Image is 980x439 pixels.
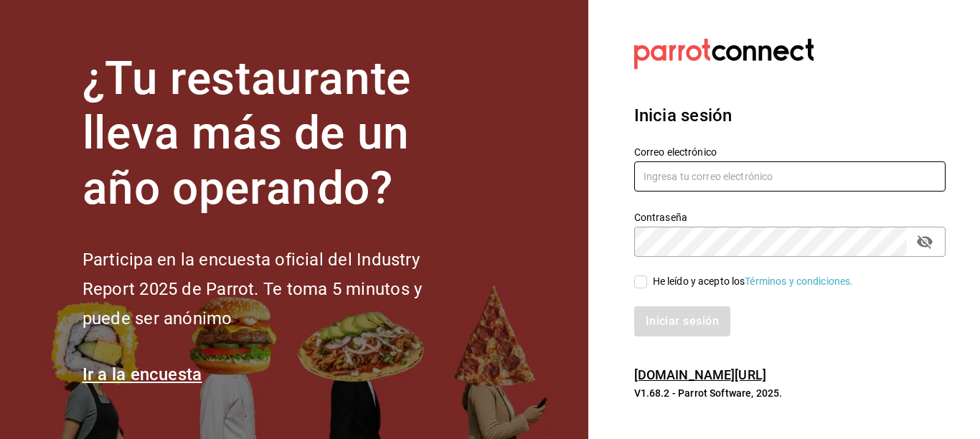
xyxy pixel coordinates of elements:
h3: Inicia sesión [634,103,946,128]
a: Términos y condiciones. [745,275,853,287]
button: passwordField [913,230,937,254]
h1: ¿Tu restaurante lleva más de un año operando? [83,52,470,217]
a: Ir a la encuesta [83,364,202,384]
h2: Participa en la encuesta oficial del Industry Report 2025 de Parrot. Te toma 5 minutos y puede se... [83,245,470,333]
label: Correo electrónico [634,146,946,156]
div: He leído y acepto los [653,274,854,289]
label: Contraseña [634,212,946,222]
input: Ingresa tu correo electrónico [634,161,946,192]
p: V1.68.2 - Parrot Software, 2025. [634,386,946,400]
a: [DOMAIN_NAME][URL] [634,367,766,382]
